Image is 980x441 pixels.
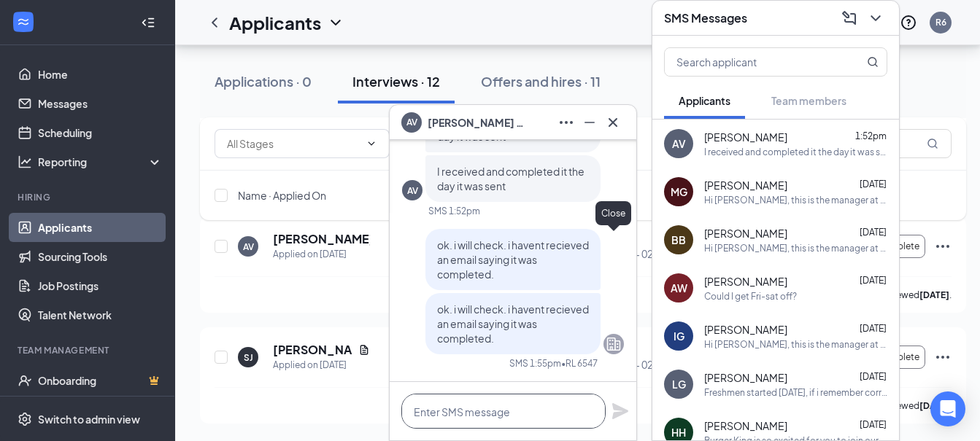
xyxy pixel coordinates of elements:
svg: Analysis [18,155,32,169]
a: Messages [38,89,163,118]
a: Applicants [38,213,163,242]
span: [DATE] [860,371,887,382]
span: Team members [771,94,846,107]
svg: QuestionInfo [900,14,917,31]
div: AW [671,281,687,295]
div: IG [674,329,684,343]
div: Could I get Fri-sat off? [704,290,797,303]
div: Applications · 0 [215,72,312,90]
svg: ComposeMessage [841,9,858,27]
svg: ChevronLeft [206,14,223,31]
span: [DATE] [860,275,887,286]
svg: MagnifyingGlass [927,138,938,149]
svg: ChevronDown [366,138,377,149]
div: AV [407,184,418,197]
span: [PERSON_NAME] [704,178,787,192]
span: [PERSON_NAME] [704,418,787,433]
svg: ChevronDown [327,14,344,31]
div: Open Intercom Messenger [930,391,965,426]
button: Ellipses [555,111,578,134]
svg: MagnifyingGlass [867,56,879,68]
div: SMS 1:52pm [428,205,480,217]
div: SJ [244,351,253,364]
div: Hi [PERSON_NAME], this is the manager at Burger King Your interview with us for the Team Member i... [704,242,887,254]
span: [PERSON_NAME] [704,322,787,337]
svg: Minimize [581,114,598,131]
div: Close [595,201,631,225]
h3: SMS Messages [664,10,747,26]
span: [PERSON_NAME] [704,274,787,289]
span: [PERSON_NAME] [704,226,787,241]
div: Interviews · 12 [352,72,440,90]
div: Applied on [DATE] [273,358,370,372]
svg: Collapse [141,15,155,30]
b: [DATE] [919,400,949,411]
svg: Plane [611,402,629,420]
svg: ChevronDown [867,9,884,27]
div: Hiring [18,191,160,203]
div: HH [671,425,686,440]
span: ok. i will check. i havent recieved an email saying it was completed. [437,238,589,281]
svg: Ellipses [934,238,952,255]
div: SMS 1:55pm [509,357,561,370]
span: [DATE] [860,323,887,334]
div: AV [672,136,686,151]
svg: Company [605,335,622,353]
svg: Ellipses [934,348,952,366]
div: Applied on [DATE] [273,247,370,262]
a: OnboardingCrown [38,366,163,395]
svg: Cross [604,114,622,131]
div: Team Management [18,344,160,356]
a: Home [38,60,163,89]
svg: Ellipses [557,114,575,131]
h5: [PERSON_NAME] [273,342,352,358]
button: ComposeMessage [838,7,861,30]
div: BB [671,233,686,247]
span: [DATE] [860,227,887,238]
div: Freshmen started [DATE], if i remember correctly. [704,386,887,399]
span: [PERSON_NAME] Valentino [428,114,530,130]
span: I received and completed it the day it was sent [437,165,584,192]
a: Sourcing Tools [38,242,163,271]
b: [DATE] [919,289,949,300]
a: Scheduling [38,118,163,147]
span: ok. i will check. i havent recieved an email saying it was completed. [437,303,589,345]
div: Hi [PERSON_NAME], this is the manager at Burger King Your interview with us for the Team Member i... [704,338,887,351]
svg: Document [358,344,370,356]
div: Switch to admin view [38,412,140,426]
div: Hi [PERSON_NAME], this is the manager at Burger King Your interview with us for the Team Member i... [704,194,887,206]
span: [DATE] [860,179,887,190]
button: Minimize [578,111,601,134]
span: Applicants [679,94,730,107]
button: Cross [601,111,625,134]
svg: WorkstreamLogo [16,15,31,29]
button: ChevronDown [864,7,887,30]
span: [PERSON_NAME] [704,370,787,385]
div: R6 [935,16,946,28]
span: [PERSON_NAME] [704,130,787,144]
h1: Applicants [229,10,321,35]
input: All Stages [227,136,360,152]
svg: Settings [18,412,32,426]
div: I received and completed it the day it was sent [704,146,887,158]
div: LG [672,377,686,391]
span: • RL 6547 [561,357,598,370]
input: Search applicant [665,48,838,76]
div: Reporting [38,155,163,169]
h5: [PERSON_NAME] [273,231,370,247]
div: MG [671,184,687,199]
span: Name · Applied On [238,188,326,203]
a: Job Postings [38,271,163,300]
div: AV [243,241,254,253]
a: Talent Network [38,300,163,329]
div: Offers and hires · 11 [481,72,601,90]
span: [DATE] [860,419,887,430]
span: 1:52pm [855,130,887,141]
